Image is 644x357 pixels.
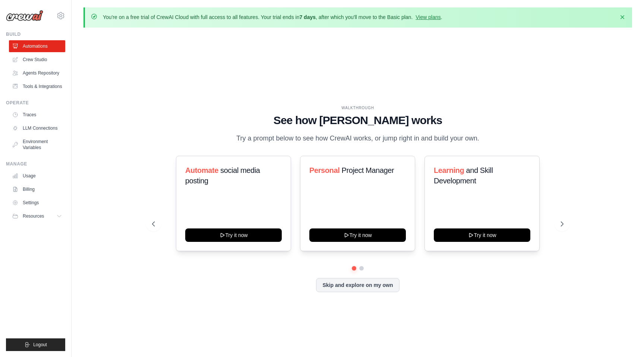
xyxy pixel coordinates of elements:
[416,14,441,20] a: View plans
[6,10,43,21] img: Logo
[309,166,340,174] span: Personal
[309,228,406,242] button: Try it now
[185,166,218,174] span: Automate
[434,166,464,174] span: Learning
[9,54,65,66] a: Crew Studio
[152,105,563,111] div: WALKTHROUGH
[299,14,316,20] strong: 7 days
[33,342,47,348] span: Logout
[9,80,65,92] a: Tools & Integrations
[9,136,65,154] a: Environment Variables
[9,170,65,182] a: Usage
[6,100,65,106] div: Operate
[9,183,65,195] a: Billing
[9,109,65,121] a: Traces
[233,133,483,144] p: Try a prompt below to see how CrewAI works, or jump right in and build your own.
[23,213,44,219] span: Resources
[434,166,493,185] span: and Skill Development
[9,122,65,134] a: LLM Connections
[6,338,65,351] button: Logout
[9,210,65,222] button: Resources
[185,166,260,185] span: social media posting
[9,67,65,79] a: Agents Repository
[434,228,530,242] button: Try it now
[6,161,65,167] div: Manage
[185,228,282,242] button: Try it now
[152,114,563,127] h1: See how [PERSON_NAME] works
[342,166,394,174] span: Project Manager
[9,197,65,209] a: Settings
[103,13,442,21] p: You're on a free trial of CrewAI Cloud with full access to all features. Your trial ends in , aft...
[316,278,399,292] button: Skip and explore on my own
[9,40,65,52] a: Automations
[6,31,65,37] div: Build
